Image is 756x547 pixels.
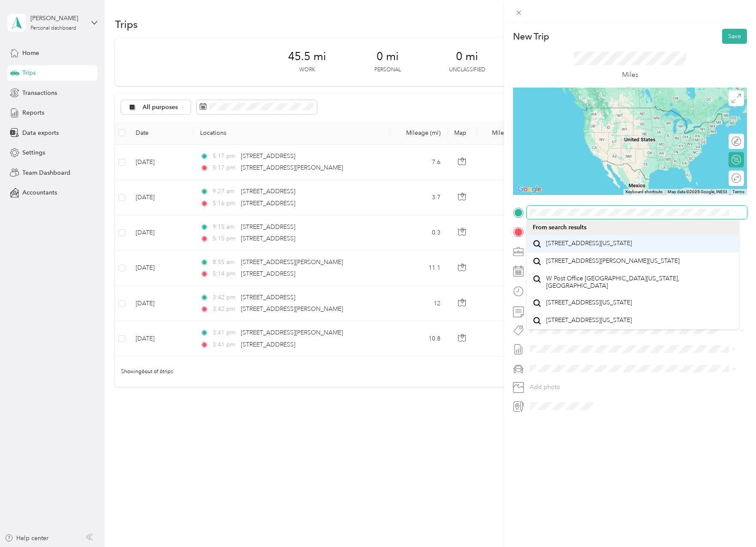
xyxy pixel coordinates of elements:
span: [STREET_ADDRESS][US_STATE] [546,316,632,324]
span: From search results [533,224,586,231]
button: Save [722,29,747,44]
span: W Post Office [GEOGRAPHIC_DATA][US_STATE], [GEOGRAPHIC_DATA] [546,275,733,290]
img: Google [515,184,543,195]
p: Miles [622,70,638,80]
button: Keyboard shortcuts [625,189,662,195]
span: [STREET_ADDRESS][PERSON_NAME][US_STATE] [546,257,680,265]
p: New Trip [513,30,549,43]
span: [STREET_ADDRESS][US_STATE] [546,240,632,247]
button: Add photo [527,381,747,393]
iframe: Everlance-gr Chat Button Frame [708,499,756,547]
span: [STREET_ADDRESS][US_STATE] [546,299,632,307]
a: Open this area in Google Maps (opens a new window) [515,184,543,195]
span: Map data ©2025 Google, INEGI [668,189,727,194]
